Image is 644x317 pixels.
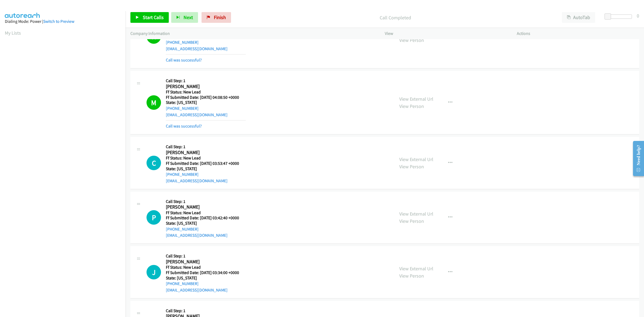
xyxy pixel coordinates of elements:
[147,265,161,279] div: The call is yet to be attempted
[399,273,424,279] a: View Person
[166,287,228,293] a: [EMAIL_ADDRESS][DOMAIN_NAME]
[166,265,246,270] h5: Ff Status: New Lead
[399,156,433,162] a: View External Url
[399,163,424,170] a: View Person
[166,112,228,117] a: [EMAIL_ADDRESS][DOMAIN_NAME]
[399,218,424,224] a: View Person
[166,178,228,183] a: [EMAIL_ADDRESS][DOMAIN_NAME]
[166,150,246,156] h2: [PERSON_NAME]
[399,103,424,109] a: View Person
[147,210,161,225] h1: P
[399,96,433,102] a: View External Url
[166,270,246,275] h5: Ff Submitted Date: [DATE] 03:34:00 +0000
[166,259,246,265] h2: [PERSON_NAME]
[166,106,199,111] a: [PHONE_NUMBER]
[166,40,199,45] a: [PHONE_NUMBER]
[166,89,246,95] h5: Ff Status: New Lead
[166,123,202,129] a: Call was successful?
[166,155,246,161] h5: Ff Status: New Lead
[166,78,246,83] h5: Call Step: 1
[166,275,246,281] h5: State: [US_STATE]
[5,30,21,36] a: My Lists
[5,18,121,25] div: Dialing Mode: Power |
[147,156,161,170] div: The call is yet to be attempted
[166,308,246,314] h5: Call Step: 1
[166,227,199,232] a: [PHONE_NUMBER]
[147,95,161,110] h1: M
[171,12,198,23] button: Next
[166,144,246,150] h5: Call Step: 1
[166,83,246,90] h2: [PERSON_NAME]
[399,211,433,217] a: View External Url
[147,210,161,225] div: The call is yet to be attempted
[5,41,126,296] iframe: Dialpad
[166,210,246,216] h5: Ff Status: New Lead
[130,30,375,37] p: Company Information
[143,14,164,20] span: Start Calls
[166,253,246,259] h5: Call Step: 1
[166,199,246,204] h5: Call Step: 1
[147,265,161,279] h1: J
[130,12,169,23] a: Start Calls
[166,161,246,166] h5: Ff Submitted Date: [DATE] 03:53:47 +0000
[399,265,433,272] a: View External Url
[517,30,639,37] p: Actions
[399,37,424,43] a: View Person
[147,156,161,170] h1: C
[385,30,507,37] p: View
[166,166,246,172] h5: State: [US_STATE]
[562,12,595,23] button: AutoTab
[166,57,202,63] a: Call was successful?
[166,100,246,105] h5: State: [US_STATE]
[166,221,246,226] h5: State: [US_STATE]
[202,12,231,23] a: Finish
[166,95,246,100] h5: Ff Submitted Date: [DATE] 04:08:50 +0000
[166,215,246,221] h5: Ff Submitted Date: [DATE] 03:42:40 +0000
[166,281,199,286] a: [PHONE_NUMBER]
[214,14,226,20] span: Finish
[607,14,632,19] div: Delay between calls (in seconds)
[166,233,228,238] a: [EMAIL_ADDRESS][DOMAIN_NAME]
[238,14,552,21] p: Call Completed
[43,19,74,24] a: Switch to Preview
[637,12,639,19] div: 0
[166,204,246,210] h2: [PERSON_NAME]
[166,46,228,51] a: [EMAIL_ADDRESS][DOMAIN_NAME]
[166,172,199,177] a: [PHONE_NUMBER]
[628,137,644,180] iframe: Resource Center
[184,14,193,20] span: Next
